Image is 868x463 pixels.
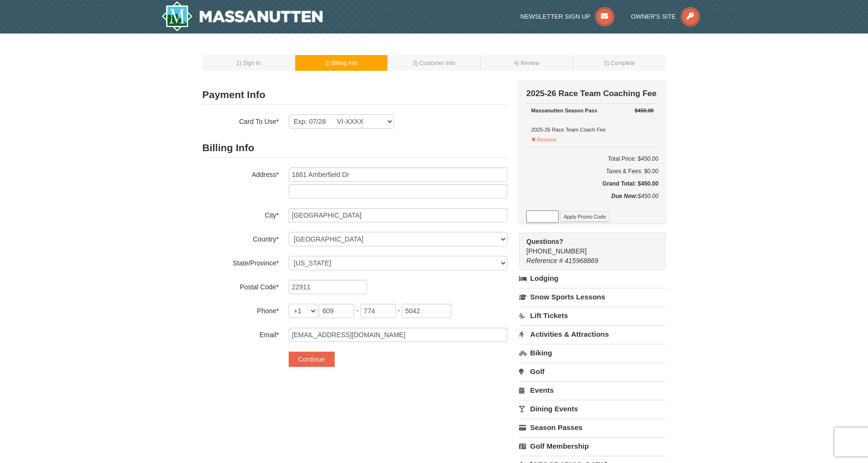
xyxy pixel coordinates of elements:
[519,437,665,455] a: Golf Membership
[519,270,665,287] a: Lodging
[520,13,614,20] a: Newsletter Sign Up
[161,1,323,32] a: Massanutten Resort
[607,60,635,66] span: ) Complete
[289,328,507,342] input: Email
[604,60,635,66] small: 5
[560,211,609,222] button: Apply Promo Code
[531,106,654,115] div: Massanutten Season Pass
[402,304,451,318] input: xxxx
[203,114,279,126] label: Card To Use*
[289,352,335,367] button: Continue
[526,179,658,188] h5: Grand Total: $450.00
[526,166,658,176] div: Taxes & Fees: $0.00
[398,307,400,314] span: -
[526,257,563,265] span: Reference #
[611,193,638,199] strong: Due Now:
[239,60,260,66] span: ) Sign In
[203,232,279,244] label: Country*
[416,60,455,66] span: ) Customer Info
[203,208,279,220] label: City*
[526,89,656,98] strong: 2025-26 Race Team Coaching Fee
[325,60,358,66] small: 2
[356,307,359,314] span: -
[519,325,665,343] a: Activities & Attractions
[520,13,590,20] span: Newsletter Sign Up
[289,208,507,222] input: City
[631,13,700,20] a: Owner's Site
[517,60,539,66] span: ) Review
[328,60,358,66] span: ) Billing Info
[519,419,665,436] a: Season Passes
[203,167,279,179] label: Address*
[635,108,654,113] del: $450.00
[289,167,507,182] input: Billing Info
[519,400,665,418] a: Dining Events
[203,280,279,292] label: Postal Code*
[526,237,648,255] span: [PHONE_NUMBER]
[526,191,658,210] div: $450.00
[565,257,598,265] span: 415968869
[237,60,261,66] small: 1
[203,138,507,158] h2: Billing Info
[413,60,455,66] small: 3
[531,132,557,144] button: Remove
[519,363,665,380] a: Golf
[526,238,563,245] strong: Questions?
[319,304,354,318] input: xxx
[519,288,665,306] a: Snow Sports Lessons
[361,304,396,318] input: xxx
[203,256,279,268] label: State/Province*
[203,328,279,340] label: Email*
[531,106,654,134] div: 2025-26 Race Team Coach Fee
[161,1,323,32] img: Massanutten Resort Logo
[631,13,676,20] span: Owner's Site
[514,60,540,66] small: 4
[519,381,665,399] a: Events
[289,280,367,294] input: Postal Code
[203,85,507,105] h2: Payment Info
[203,304,279,316] label: Phone*
[519,307,665,324] a: Lift Tickets
[519,344,665,362] a: Biking
[526,154,658,164] h6: Total Price: $450.00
